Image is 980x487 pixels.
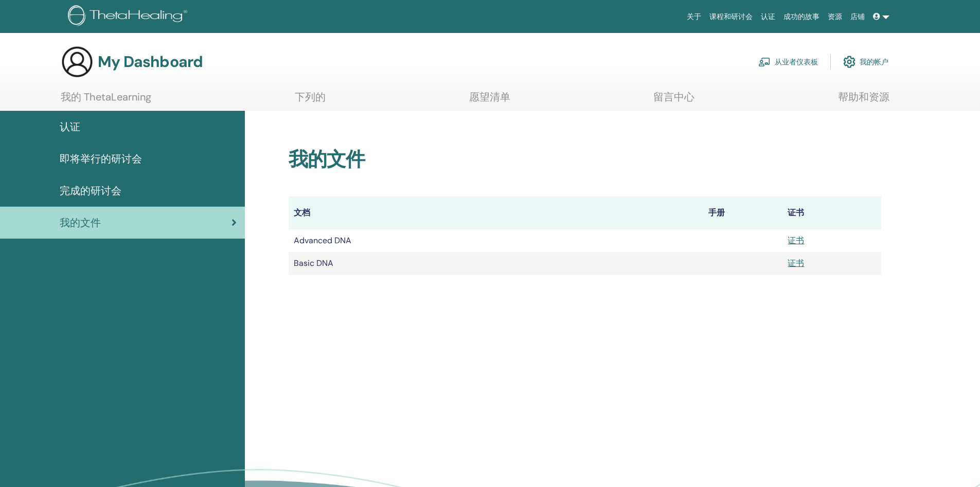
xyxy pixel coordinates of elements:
[838,91,889,111] a: 帮助和资源
[705,7,757,26] a: 课程和研讨会
[295,91,326,111] a: 下列的
[68,5,191,28] img: logo.png
[824,7,846,26] a: 资源
[98,53,203,71] h3: My Dashboard
[683,7,705,26] a: 关于
[779,7,824,26] a: 成功的故事
[758,51,818,73] a: 从业者仪表板
[289,196,703,229] th: 文档
[788,258,804,268] a: 证书
[843,51,888,73] a: 我的帐户
[469,91,510,111] a: 愿望清单
[782,196,881,229] th: 证书
[757,7,779,26] a: 认证
[60,215,101,230] span: 我的文件
[846,7,869,26] a: 店铺
[61,91,151,111] a: 我的 ThetaLearning
[60,183,121,198] span: 完成的研讨会
[843,53,856,71] img: cog.svg
[60,119,80,135] span: 认证
[61,45,94,78] img: generic-user-icon.jpg
[289,252,703,275] td: Basic DNA
[653,91,694,111] a: 留言中心
[289,229,703,252] td: Advanced DNA
[289,148,881,172] h2: 我的文件
[703,196,782,229] th: 手册
[788,235,804,246] a: 证书
[60,151,142,166] span: 即将举行的研讨会
[758,57,771,66] img: chalkboard-teacher.svg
